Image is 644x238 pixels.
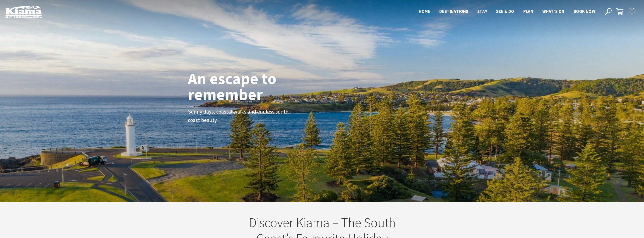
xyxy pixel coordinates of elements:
[496,9,514,14] span: See & Do
[439,9,468,14] span: Destinations
[477,9,487,14] span: Stay
[574,9,595,14] span: Book now
[414,8,600,15] nav: Main Menu
[5,5,42,18] img: Kiama Logo
[523,9,533,14] span: Plan
[188,108,290,124] p: Sunny days, coastal walks and endless south coast beauty
[188,71,312,102] h1: An escape to remember
[542,9,565,14] span: What’s On
[419,9,430,14] span: Home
